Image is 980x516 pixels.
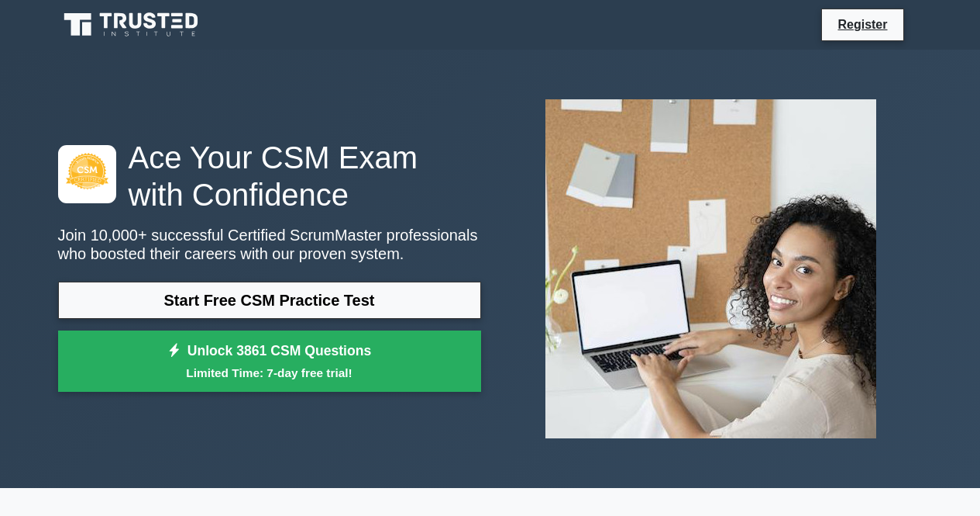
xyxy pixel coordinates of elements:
[58,331,481,393] a: Unlock 3861 CSM QuestionsLimited Time: 7-day free trial!
[828,15,896,34] a: Register
[77,364,462,382] small: Limited Time: 7-day free trial!
[58,226,481,263] p: Join 10,000+ successful Certified ScrumMaster professionals who boosted their careers with our pr...
[58,139,481,213] h1: Ace Your CSM Exam with Confidence
[58,282,481,319] a: Start Free CSM Practice Test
